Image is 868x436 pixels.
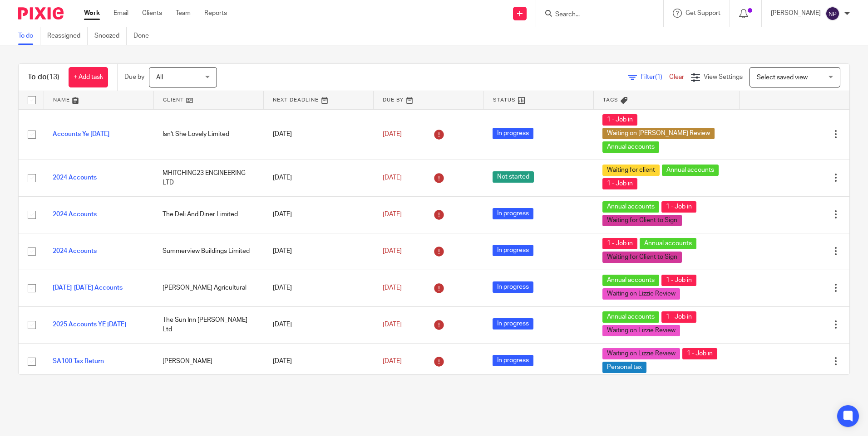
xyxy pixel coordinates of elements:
a: 2024 Accounts [53,211,97,218]
span: 1 - Job in [602,178,637,189]
img: Pixie [18,7,64,19]
span: In progress [493,281,533,293]
span: Get Support [686,10,720,16]
input: Search [554,11,636,19]
a: Email [113,9,128,18]
a: Reports [204,9,227,18]
span: In progress [493,355,533,366]
span: Not started [493,171,534,183]
span: View Settings [704,74,743,80]
td: [DATE] [264,196,374,233]
span: Waiting on Lizzie Review [602,325,680,336]
span: Select saved view [757,74,808,81]
td: [DATE] [264,233,374,270]
span: [DATE] [383,174,402,181]
span: Annual accounts [602,275,659,286]
span: [DATE] [383,358,402,364]
h1: To do [28,73,59,82]
td: [PERSON_NAME] Agricultural [153,270,263,306]
span: Annual accounts [602,311,659,323]
a: Accounts Ye [DATE] [53,131,109,137]
span: [DATE] [383,248,402,254]
span: [DATE] [383,211,402,218]
a: To do [18,27,40,45]
span: In progress [493,128,533,139]
span: Filter [641,74,669,80]
span: Waiting on Lizzie Review [602,288,680,300]
a: Snoozed [94,27,127,45]
span: Annual accounts [602,141,659,153]
span: [DATE] [383,285,402,291]
span: (13) [47,73,59,81]
span: [DATE] [383,321,402,328]
span: 1 - Job in [661,275,696,286]
span: Tags [603,97,618,102]
span: 1 - Job in [661,201,696,213]
td: Isn't She Lovely Limited [153,109,263,160]
span: In progress [493,245,533,256]
span: Annual accounts [640,238,696,249]
td: [DATE] [264,343,374,380]
span: Annual accounts [602,201,659,213]
a: Done [133,27,156,45]
p: [PERSON_NAME] [771,9,821,18]
img: svg%3E [825,6,840,21]
span: Waiting for Client to Sign [602,252,682,263]
span: In progress [493,318,533,329]
span: [DATE] [383,131,402,137]
a: Clients [142,9,162,18]
a: 2024 Accounts [53,174,97,181]
td: [DATE] [264,306,374,343]
a: [DATE]-[DATE] Accounts [53,285,123,291]
span: 1 - Job in [602,114,637,126]
span: Personal tax [602,362,646,373]
td: MHITCHING23 ENGINEERING LTD [153,160,263,196]
a: 2025 Accounts YE [DATE] [53,321,126,328]
td: [PERSON_NAME] [153,343,263,380]
a: SA100 Tax Return [53,358,104,364]
a: Team [176,9,191,18]
a: Reassigned [47,27,88,45]
span: 1 - Job in [682,348,717,359]
span: Waiting on Lizzie Review [602,348,680,359]
a: Clear [669,74,684,80]
td: Summerview Buildings Limited [153,233,263,270]
span: Annual accounts [662,165,719,176]
a: Work [84,9,100,18]
span: (1) [655,74,662,80]
span: Waiting on [PERSON_NAME] Review [602,128,715,139]
span: 1 - Job in [661,311,696,323]
span: Waiting for Client to Sign [602,215,682,226]
span: Waiting for client [602,165,660,176]
td: [DATE] [264,109,374,160]
p: Due by [124,73,144,82]
td: The Deli And Diner Limited [153,196,263,233]
td: The Sun Inn [PERSON_NAME] Ltd [153,306,263,343]
a: 2024 Accounts [53,248,97,254]
span: All [156,74,163,81]
a: + Add task [69,67,108,87]
td: [DATE] [264,270,374,306]
td: [DATE] [264,160,374,196]
span: 1 - Job in [602,238,637,249]
span: In progress [493,208,533,219]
